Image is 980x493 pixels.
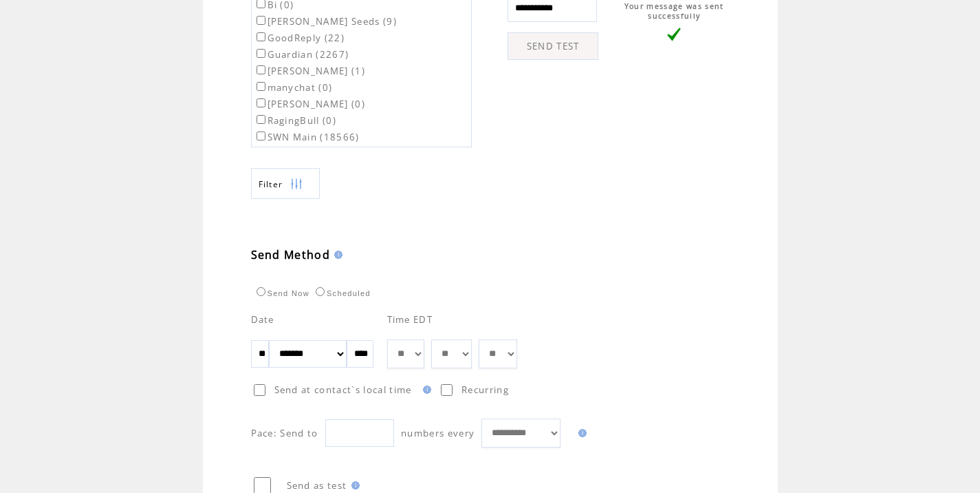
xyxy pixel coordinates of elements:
[257,49,265,58] input: Guardian (2267)
[347,481,360,490] img: help.gif
[257,32,265,41] input: GoodReply (22)
[287,479,347,492] span: Send as test
[253,289,309,297] label: Send Now
[251,247,331,262] span: Send Method
[251,168,320,199] a: Filter
[251,313,274,326] span: Date
[461,384,509,396] span: Recurring
[257,82,265,91] input: manychat (0)
[257,16,265,25] input: [PERSON_NAME] Seeds (9)
[254,65,366,77] label: [PERSON_NAME] (1)
[254,32,345,44] label: GoodReply (22)
[274,384,412,396] span: Send at contact`s local time
[257,98,265,107] input: [PERSON_NAME] (0)
[257,65,265,74] input: [PERSON_NAME] (1)
[257,115,265,124] input: RagingBull (0)
[257,287,265,296] input: Send Now
[419,386,431,394] img: help.gif
[667,28,681,41] img: vLarge.png
[254,131,360,143] label: SWN Main (18566)
[574,429,587,437] img: help.gif
[251,427,318,439] span: Pace: Send to
[508,32,598,60] a: SEND TEST
[254,114,337,127] label: RagingBull (0)
[254,98,366,110] label: [PERSON_NAME] (0)
[290,169,303,200] img: filters.png
[254,81,333,94] label: manychat (0)
[254,48,349,61] label: Guardian (2267)
[387,313,433,326] span: Time EDT
[259,178,283,190] span: Show filters
[624,1,724,21] span: Your message was sent successfully
[257,132,265,140] input: SWN Main (18566)
[401,427,475,439] span: numbers every
[316,287,325,296] input: Scheduled
[330,251,342,259] img: help.gif
[312,289,371,297] label: Scheduled
[254,15,398,28] label: [PERSON_NAME] Seeds (9)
